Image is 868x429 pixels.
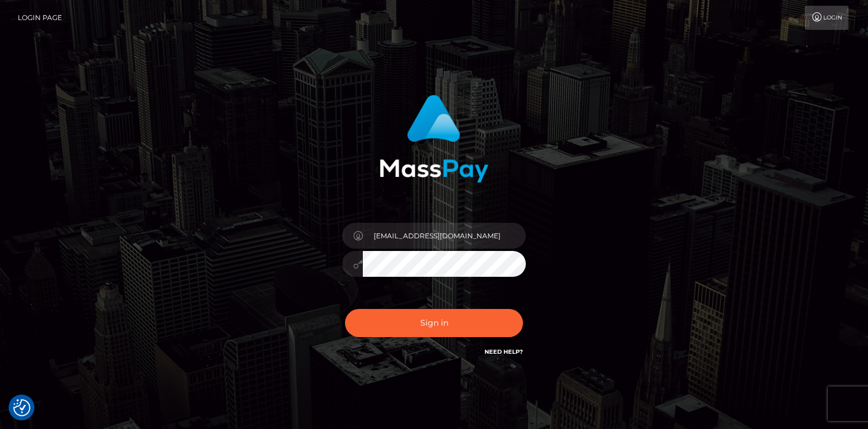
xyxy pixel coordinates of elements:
[345,309,523,337] button: Sign in
[379,95,489,183] img: MassPay Login
[13,399,30,416] img: Revisit consent button
[13,399,30,416] button: Consent Preferences
[18,6,62,30] a: Login Page
[485,348,523,355] a: Need Help?
[805,6,848,30] a: Login
[363,223,526,249] input: Username...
